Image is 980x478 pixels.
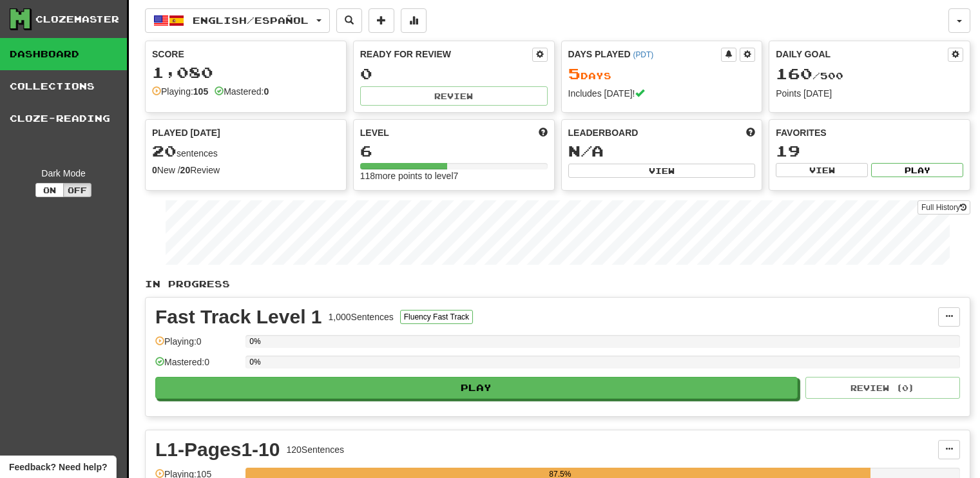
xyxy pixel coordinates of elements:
div: Clozemaster [35,13,119,26]
button: Fluency Fast Track [400,310,473,324]
div: 1,080 [152,64,340,81]
div: 1,000 Sentences [329,311,394,323]
span: This week in points, UTC [746,126,755,139]
button: English/Español [145,8,330,33]
button: Review [360,86,548,106]
div: Playing: 0 [155,335,239,356]
div: 118 more points to level 7 [360,169,548,182]
p: In Progress [145,278,970,291]
div: Favorites [776,126,963,139]
span: English / Español [193,15,309,26]
div: sentences [152,143,340,160]
div: 19 [776,143,963,159]
button: View [568,164,756,178]
div: Mastered: [215,85,269,98]
span: Level [360,126,389,139]
button: Search sentences [336,8,362,33]
div: New / Review [152,164,340,177]
span: 20 [152,142,177,160]
div: 0 [360,66,548,82]
div: Includes [DATE]! [568,87,756,100]
div: 120 Sentences [286,443,344,456]
button: On [35,183,64,197]
span: Open feedback widget [9,461,107,473]
a: (PDT) [633,50,653,59]
span: 5 [568,64,581,82]
button: More stats [401,8,427,33]
strong: 0 [152,165,157,175]
span: N/A [568,142,604,160]
button: Off [63,183,91,197]
span: Score more points to level up [539,126,548,139]
span: Played [DATE] [152,126,220,139]
strong: 105 [193,86,208,97]
div: Dark Mode [10,167,117,180]
div: Daily Goal [776,48,948,62]
button: Review (0) [805,377,960,399]
div: Day s [568,66,756,82]
span: Leaderboard [568,126,639,139]
div: Fast Track Level 1 [155,307,322,327]
div: Score [152,48,340,61]
span: 160 [776,64,812,82]
button: Play [155,377,798,399]
div: Playing: [152,85,208,98]
button: Play [871,163,963,177]
div: 6 [360,143,548,159]
a: Full History [918,200,970,215]
div: Days Played [568,48,722,61]
div: L1-Pages1-10 [155,440,280,459]
div: Points [DATE] [776,87,963,100]
button: View [776,163,868,177]
strong: 0 [264,86,269,97]
div: Ready for Review [360,48,532,61]
button: Add sentence to collection [369,8,394,33]
span: / 500 [776,70,843,81]
div: Mastered: 0 [155,356,239,377]
strong: 20 [180,165,191,175]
